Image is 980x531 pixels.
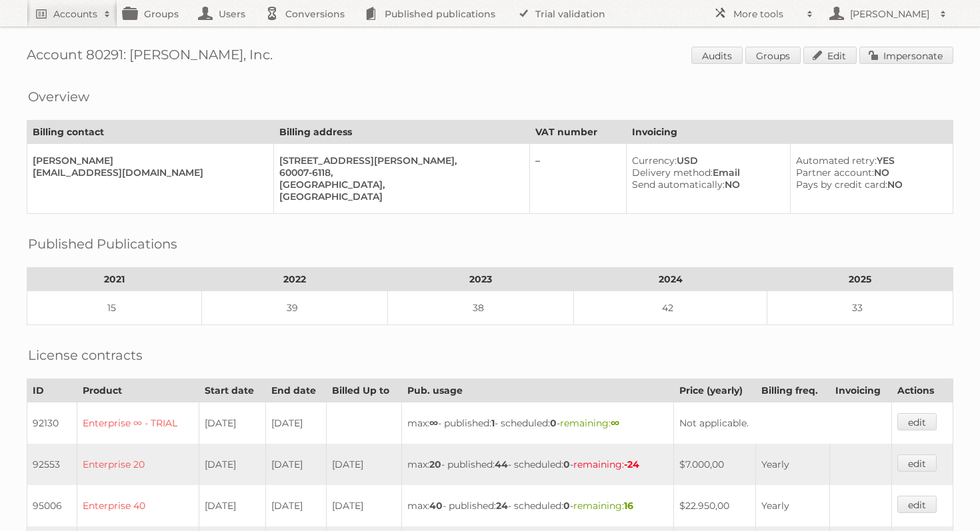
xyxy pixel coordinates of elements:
strong: 16 [624,500,633,512]
h2: Overview [28,87,89,107]
strong: ∞ [611,417,619,429]
th: 2025 [767,268,953,291]
strong: -24 [624,458,639,470]
th: 2023 [388,268,574,291]
h1: Account 80291: [PERSON_NAME], Inc. [27,47,953,67]
a: Audits [691,47,743,64]
strong: 24 [496,500,508,512]
td: [DATE] [327,485,402,526]
strong: 20 [429,458,441,470]
td: 38 [388,291,574,325]
td: Yearly [755,485,830,526]
td: 95006 [27,485,77,526]
div: NO [796,179,942,191]
td: 92553 [27,444,77,485]
td: – [529,144,626,214]
div: NO [632,179,779,191]
div: [STREET_ADDRESS][PERSON_NAME], [279,155,518,167]
h2: License contracts [28,345,143,365]
td: 15 [27,291,202,325]
td: Enterprise 40 [77,485,199,526]
th: 2022 [202,268,388,291]
td: [DATE] [265,444,327,485]
td: $7.000,00 [674,444,755,485]
td: max: - published: - scheduled: - [402,444,674,485]
span: Delivery method: [632,167,713,179]
td: max: - published: - scheduled: - [402,402,674,444]
span: Automated retry: [796,155,877,167]
strong: 0 [563,458,570,470]
td: 92130 [27,402,77,444]
div: YES [796,155,942,167]
th: Price (yearly) [674,379,755,402]
div: 60007-6118, [279,167,518,179]
th: Billed Up to [327,379,402,402]
a: Groups [745,47,801,64]
strong: ∞ [429,417,438,429]
th: Billing freq. [755,379,830,402]
td: [DATE] [327,444,402,485]
strong: 1 [491,417,495,429]
div: [GEOGRAPHIC_DATA] [279,191,518,203]
div: [GEOGRAPHIC_DATA], [279,179,518,191]
th: Billing contact [27,121,274,144]
a: Impersonate [859,47,953,64]
a: edit [897,496,937,513]
span: Pays by credit card: [796,179,887,191]
div: NO [796,167,942,179]
td: $22.950,00 [674,485,755,526]
h2: More tools [733,7,800,21]
th: Billing address [274,121,529,144]
td: [DATE] [199,444,266,485]
th: ID [27,379,77,402]
th: Invoicing [626,121,953,144]
th: Pub. usage [402,379,674,402]
h2: [PERSON_NAME] [847,7,933,21]
a: edit [897,454,937,472]
td: max: - published: - scheduled: - [402,485,674,526]
span: remaining: [573,458,639,470]
strong: 40 [429,500,443,512]
td: 42 [574,291,767,325]
th: End date [265,379,327,402]
span: Partner account: [796,167,874,179]
h2: Published Publications [28,234,177,254]
h2: Accounts [53,7,97,21]
span: remaining: [573,500,633,512]
strong: 0 [550,417,557,429]
th: Actions [892,379,953,402]
a: edit [897,413,937,430]
th: Start date [199,379,266,402]
td: Not applicable. [674,402,892,444]
td: [DATE] [265,402,327,444]
td: 33 [767,291,953,325]
div: [PERSON_NAME] [33,155,263,167]
div: Email [632,167,779,179]
th: Product [77,379,199,402]
strong: 0 [563,500,570,512]
span: remaining: [560,417,619,429]
th: 2021 [27,268,202,291]
a: Edit [803,47,857,64]
strong: 44 [495,458,508,470]
td: Enterprise 20 [77,444,199,485]
span: Send automatically: [632,179,725,191]
td: [DATE] [199,402,266,444]
td: [DATE] [265,485,327,526]
td: Enterprise ∞ - TRIAL [77,402,199,444]
span: Currency: [632,155,677,167]
td: [DATE] [199,485,266,526]
th: 2024 [574,268,767,291]
td: Yearly [755,444,830,485]
td: 39 [202,291,388,325]
div: USD [632,155,779,167]
th: VAT number [529,121,626,144]
div: [EMAIL_ADDRESS][DOMAIN_NAME] [33,167,263,179]
th: Invoicing [830,379,892,402]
